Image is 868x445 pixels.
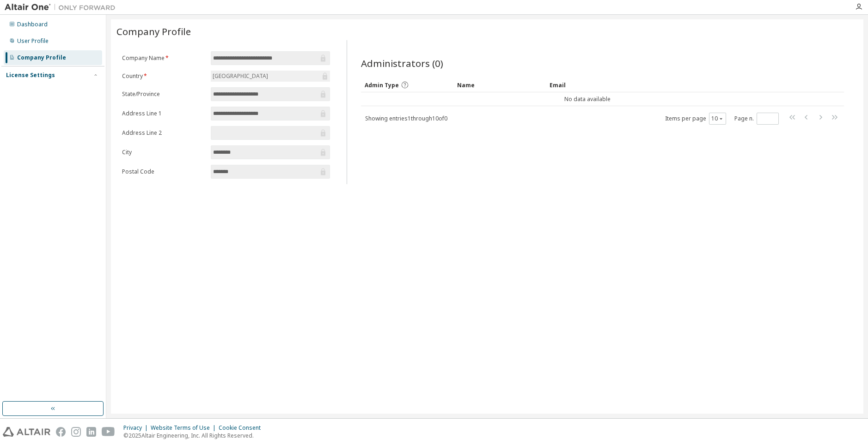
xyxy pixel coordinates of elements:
[116,25,191,38] span: Company Profile
[219,424,266,432] div: Cookie Consent
[211,71,269,81] div: [GEOGRAPHIC_DATA]
[123,432,266,439] p: © 2025 Altair Engineering, Inc. All Rights Reserved.
[550,78,635,92] div: Email
[71,427,81,437] img: instagram.svg
[123,424,151,432] div: Privacy
[361,57,443,70] span: Administrators (0)
[102,427,115,437] img: youtube.svg
[361,92,814,106] td: No data available
[3,427,50,437] img: altair_logo.svg
[151,424,219,432] div: Website Terms of Use
[365,114,447,122] span: Showing entries 1 through 10 of 0
[17,37,49,45] div: User Profile
[17,21,48,28] div: Dashboard
[122,54,205,62] label: Company Name
[122,72,205,80] label: Country
[457,78,542,92] div: Name
[122,110,205,117] label: Address Line 1
[734,113,779,125] span: Page n.
[56,427,66,437] img: facebook.svg
[122,90,205,98] label: State/Province
[365,81,399,89] span: Admin Type
[122,129,205,137] label: Address Line 2
[665,113,726,125] span: Items per page
[5,3,120,12] img: Altair One
[86,427,96,437] img: linkedin.svg
[6,72,55,79] div: License Settings
[122,149,205,156] label: City
[711,115,724,122] button: 10
[211,71,330,82] div: [GEOGRAPHIC_DATA]
[122,168,205,175] label: Postal Code
[17,54,66,61] div: Company Profile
